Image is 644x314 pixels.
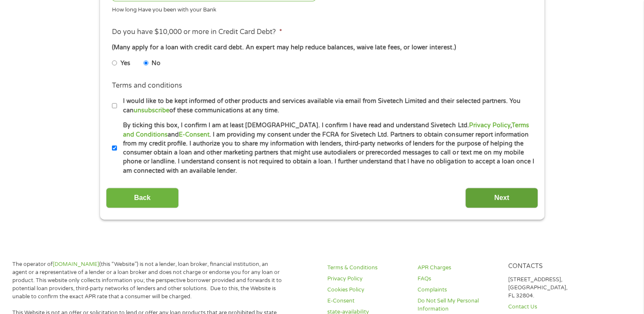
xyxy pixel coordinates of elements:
a: Contact Us [508,303,588,311]
label: I would like to be kept informed of other products and services available via email from Sivetech... [117,97,535,115]
a: unsubscribe [134,107,169,114]
input: Back [106,188,179,208]
label: Terms and conditions [112,81,182,90]
label: No [152,59,160,68]
a: Terms & Conditions [327,264,407,272]
a: Privacy Policy [327,275,407,283]
label: Yes [120,59,130,68]
a: FAQs [418,275,498,283]
a: Terms and Conditions [123,122,529,138]
label: By ticking this box, I confirm I am at least [DEMOGRAPHIC_DATA]. I confirm I have read and unders... [117,121,535,175]
div: (Many apply for a loan with credit card debt. An expert may help reduce balances, waive late fees... [112,43,532,52]
a: [DOMAIN_NAME] [53,261,99,268]
p: [STREET_ADDRESS], [GEOGRAPHIC_DATA], FL 32804. [508,276,588,300]
h4: Contacts [508,263,588,271]
label: Do you have $10,000 or more in Credit Card Debt? [112,28,282,37]
a: Do Not Sell My Personal Information [418,297,498,313]
input: Next [465,188,538,208]
a: E-Consent [179,131,209,138]
a: APR Charges [418,264,498,272]
p: The operator of (this “Website”) is not a lender, loan broker, financial institution, an agent or... [12,260,284,300]
a: Cookies Policy [327,286,407,294]
div: How long Have you been with your Bank [112,3,316,14]
a: Complaints [418,286,498,294]
a: E-Consent [327,297,407,305]
a: Privacy Policy [469,122,510,129]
